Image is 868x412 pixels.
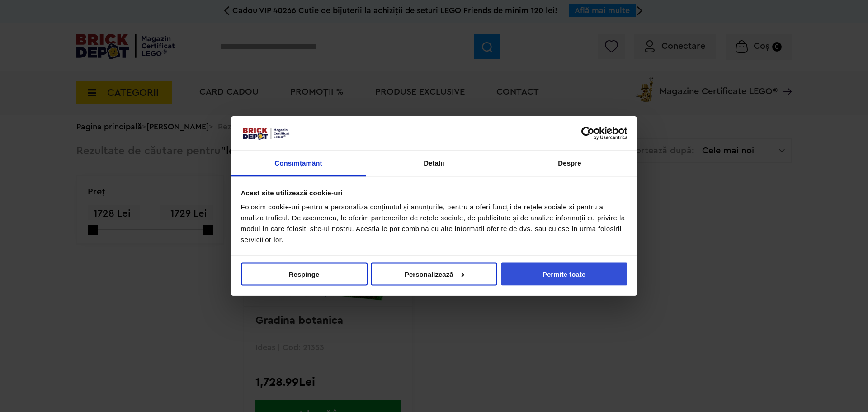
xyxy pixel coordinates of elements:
[241,262,368,285] button: Respinge
[502,151,637,177] a: Despre
[366,151,502,177] a: Detalii
[231,151,366,177] a: Consimțământ
[371,262,497,285] button: Personalizează
[241,126,291,141] img: siglă
[241,187,627,198] div: Acest site utilizează cookie-uri
[241,202,627,245] div: Folosim cookie-uri pentru a personaliza conținutul și anunțurile, pentru a oferi funcții de rețel...
[501,262,627,285] button: Permite toate
[548,126,627,140] a: Usercentrics Cookiebot - opens in a new window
